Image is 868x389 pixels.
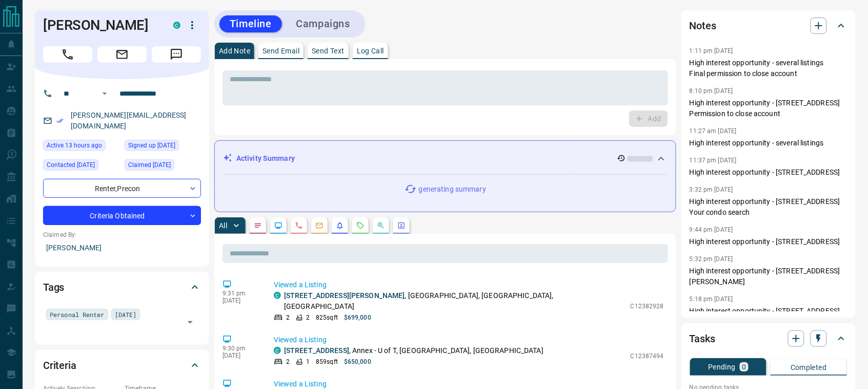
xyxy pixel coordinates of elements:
[43,179,201,198] div: Renter , Precon
[315,221,324,230] svg: Emails
[223,345,258,352] p: 9:30 pm
[690,186,733,193] p: 3:32 pm [DATE]
[690,127,737,135] p: 11:27 am [DATE]
[50,309,105,320] span: Personal Renter
[316,313,338,322] p: 825 sqft
[125,159,201,174] div: Wed Feb 08 2023
[344,313,371,322] p: $699,000
[128,140,175,151] span: Signed up [DATE]
[284,346,349,355] a: [STREET_ADDRESS]
[183,315,197,329] button: Open
[47,140,102,151] span: Active 13 hours ago
[274,280,664,290] p: Viewed a Listing
[43,275,201,300] div: Tags
[43,17,158,33] h1: [PERSON_NAME]
[254,221,262,230] svg: Notes
[71,111,187,130] a: [PERSON_NAME][EMAIL_ADDRESS][DOMAIN_NAME]
[125,140,201,154] div: Wed Dec 30 2020
[316,357,338,366] p: 859 sqft
[690,196,847,218] p: High interest opportunity - [STREET_ADDRESS] Your condo search
[690,13,847,38] div: Notes
[791,364,827,371] p: Completed
[47,160,95,170] span: Contacted [DATE]
[115,309,137,320] span: [DATE]
[690,47,733,54] p: 1:11 pm [DATE]
[43,239,201,256] p: [PERSON_NAME]
[173,22,180,29] div: condos.ca
[690,306,847,317] p: High interest opportunity - [STREET_ADDRESS]
[128,160,171,170] span: Claimed [DATE]
[43,206,201,225] div: Criteria Obtained
[263,47,299,54] p: Send Email
[708,363,736,371] p: Pending
[690,98,847,119] p: High interest opportunity - [STREET_ADDRESS] Permission to close account
[631,351,664,361] p: C12387494
[357,47,384,54] p: Log Call
[223,149,668,168] div: Activity Summary
[286,15,360,32] button: Campaigns
[295,221,303,230] svg: Calls
[43,140,119,154] div: Thu Sep 11 2025
[690,255,733,263] p: 5:32 pm [DATE]
[397,221,406,230] svg: Agent Actions
[43,46,92,63] span: Call
[43,279,64,295] h2: Tags
[219,222,227,229] p: All
[98,87,111,100] button: Open
[344,357,371,366] p: $650,000
[43,357,76,374] h2: Criteria
[152,46,201,63] span: Message
[336,221,344,230] svg: Listing Alerts
[690,330,715,347] h2: Tasks
[286,313,290,322] p: 2
[690,58,847,79] p: High interest opportunity - several listings Final permission to close account
[690,17,716,34] h2: Notes
[223,352,258,359] p: [DATE]
[419,184,486,195] p: generating summary
[690,87,733,95] p: 8:10 pm [DATE]
[306,313,310,322] p: 2
[312,47,345,54] p: Send Text
[274,292,281,299] div: condos.ca
[284,291,405,300] a: [STREET_ADDRESS][PERSON_NAME]
[306,357,310,366] p: 1
[223,297,258,304] p: [DATE]
[377,221,385,230] svg: Opportunities
[742,363,746,371] p: 0
[284,290,625,312] p: , [GEOGRAPHIC_DATA], [GEOGRAPHIC_DATA], [GEOGRAPHIC_DATA]
[690,157,737,164] p: 11:37 pm [DATE]
[43,159,119,174] div: Tue Aug 19 2025
[274,347,281,354] div: condos.ca
[690,138,847,149] p: High interest opportunity - several listings
[690,326,847,351] div: Tasks
[223,290,258,297] p: 9:31 pm
[236,153,295,164] p: Activity Summary
[43,353,201,378] div: Criteria
[690,295,733,303] p: 5:18 pm [DATE]
[219,15,282,32] button: Timeline
[56,117,64,124] svg: Email Verified
[690,167,847,178] p: High interest opportunity - [STREET_ADDRESS]
[274,335,664,345] p: Viewed a Listing
[356,221,365,230] svg: Requests
[690,226,733,233] p: 9:44 pm [DATE]
[631,302,664,311] p: C12382928
[690,266,847,287] p: High interest opportunity - [STREET_ADDRESS][PERSON_NAME]
[274,221,282,230] svg: Lead Browsing Activity
[97,46,147,63] span: Email
[219,47,250,54] p: Add Note
[284,345,543,356] p: , Annex - U of T, [GEOGRAPHIC_DATA], [GEOGRAPHIC_DATA]
[690,236,847,247] p: High interest opportunity - [STREET_ADDRESS]
[286,357,290,366] p: 2
[43,230,201,239] p: Claimed By:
